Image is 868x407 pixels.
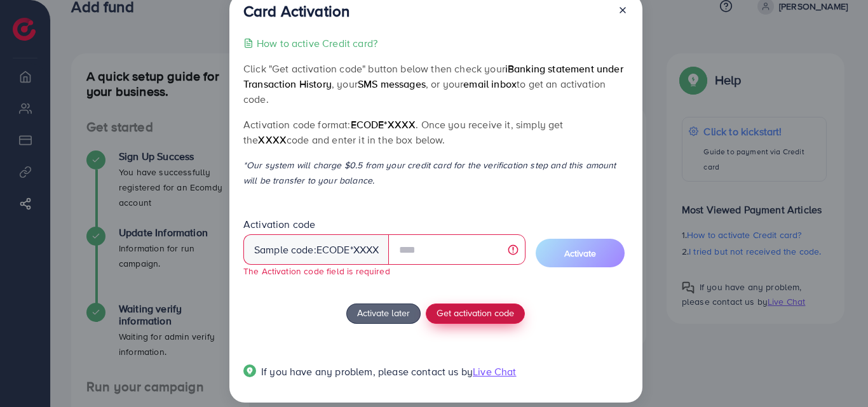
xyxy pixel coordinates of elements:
span: If you have any problem, please contact us by [261,364,473,378]
span: XXXX [258,133,287,147]
button: Get activation code [426,304,525,324]
span: Activate [564,247,596,260]
h3: Card Activation [243,2,349,20]
p: *Our system will charge $0.5 from your credit card for the verification step and this amount will... [243,157,628,188]
span: iBanking statement under Transaction History [243,62,623,91]
p: Activation code format: . Once you receive it, simply get the code and enter it in the box below. [243,117,628,147]
span: Live Chat [473,364,516,378]
span: Get activation code [437,306,514,319]
p: How to active Credit card? [257,36,377,51]
p: Click "Get activation code" button below then check your , your , or your to get an activation code. [243,61,628,107]
button: Activate [536,239,625,267]
span: SMS messages [358,77,426,91]
img: Popup guide [243,364,256,377]
span: ecode*XXXX [351,117,416,131]
label: Activation code [243,217,315,232]
span: ecode [316,243,350,257]
span: Activate later [357,306,410,319]
div: Sample code: *XXXX [243,234,390,265]
iframe: Chat [814,350,858,397]
span: email inbox [463,77,517,91]
button: Activate later [346,304,421,324]
small: The Activation code field is required [243,265,390,277]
